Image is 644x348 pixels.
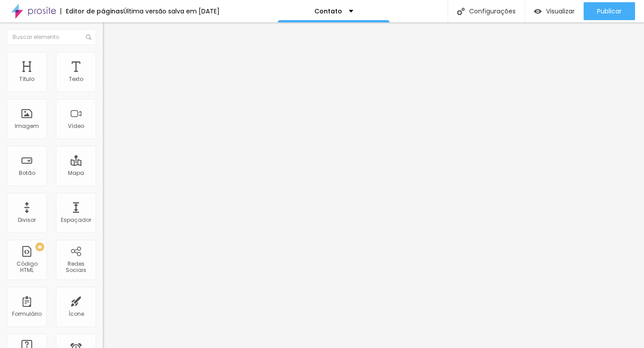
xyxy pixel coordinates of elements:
[18,217,36,223] div: Divisor
[123,8,220,14] div: Última versão salva em [DATE]
[534,8,542,15] img: view-1.svg
[69,76,83,82] div: Texto
[19,76,34,82] div: Título
[457,8,465,15] img: Icone
[68,123,84,129] div: Vídeo
[19,170,35,176] div: Botão
[9,261,44,274] div: Código HTML
[597,8,622,15] span: Publicar
[103,22,644,348] iframe: Editor
[7,29,96,45] input: Buscar elemento
[61,217,91,223] div: Espaçador
[68,170,84,176] div: Mapa
[12,311,42,317] div: Formulário
[546,8,575,15] span: Visualizar
[584,2,635,20] button: Publicar
[15,123,39,129] div: Imagem
[314,8,342,14] p: Contato
[68,311,84,317] div: Ícone
[525,2,584,20] button: Visualizar
[60,8,123,14] div: Editor de páginas
[86,34,91,40] img: Icone
[58,261,93,274] div: Redes Sociais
